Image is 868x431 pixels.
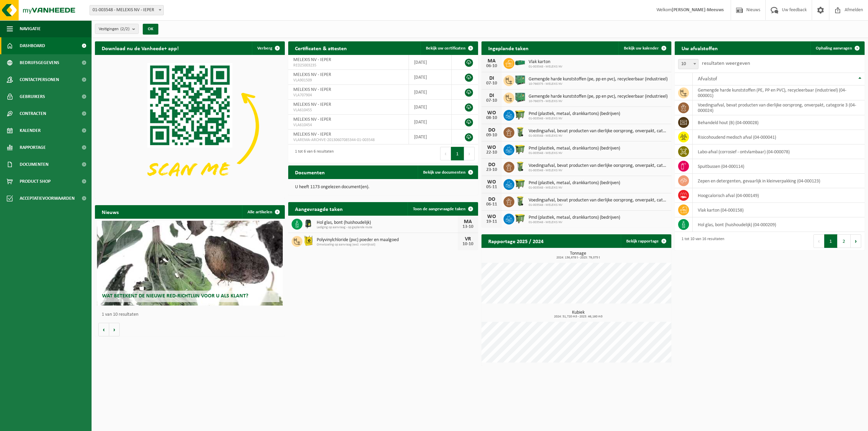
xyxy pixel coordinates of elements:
[102,293,248,299] span: Wat betekent de nieuwe RED-richtlijn voor u als klant?
[514,213,526,224] img: WB-1100-HPE-GN-50
[485,197,498,202] div: DO
[485,310,671,318] h3: Kubiek
[824,234,837,248] button: 1
[95,205,125,218] h2: Nieuws
[678,59,698,69] span: 10
[514,109,526,120] img: WB-1100-HPE-GN-50
[288,41,354,55] h2: Certificaten & attesten
[485,202,498,207] div: 06-11
[693,144,865,159] td: labo-afval (corrosief - ontvlambaar) (04-000078)
[317,220,458,226] span: Hol glas, bont (huishoudelijk)
[514,161,526,172] img: WB-0140-HPE-GN-50
[20,20,41,37] span: Navigatie
[120,27,130,31] count: (2/2)
[675,41,725,55] h2: Uw afvalstoffen
[302,218,314,229] img: CR-HR-1C-1000-PES-01
[514,126,526,138] img: WB-0140-HPE-GN-50
[529,94,668,99] span: Gemengde harde kunststoffen (pe, pp en pvc), recycleerbaar (industrieel)
[529,163,668,169] span: Voedingsafval, bevat producten van dierlijke oorsprong, onverpakt, categorie 3
[485,179,498,185] div: WO
[485,185,498,190] div: 05-11
[485,219,498,224] div: 19-11
[529,169,668,173] span: 01-003548 - MELEXIS NV
[317,226,458,230] span: Lediging op aanvraag - op geplande route
[461,219,475,224] div: MA
[20,156,48,173] span: Documenten
[678,234,724,249] div: 1 tot 10 van 16 resultaten
[485,150,498,155] div: 22-10
[485,256,671,259] span: 2024: 136,678 t - 2025: 79,075 t
[529,111,620,117] span: Pmd (plastiek, metaal, drankkartons) (bedrijven)
[293,102,331,107] span: MELEXIS NV - IEPER
[99,24,130,34] span: Vestigingen
[293,107,403,113] span: VLA610455
[693,85,865,100] td: gemengde harde kunststoffen (PE, PP en PVC), recycleerbaar (industrieel) (04-000001)
[485,76,498,81] div: DI
[426,46,466,51] span: Bekijk uw certificaten
[485,58,498,64] div: MA
[485,214,498,219] div: WO
[288,202,350,215] h2: Aangevraagde taken
[485,251,671,259] h3: Tonnage
[242,205,284,219] a: Alle artikelen
[529,134,668,138] span: 01-003548 - MELEXIS NV
[485,64,498,68] div: 06-10
[317,237,458,243] span: Polyvinylchloride (pvc) poeder en maalgoed
[485,133,498,138] div: 09-10
[529,151,620,155] span: 01-003548 - MELEXIS NV
[409,70,452,85] td: [DATE]
[409,55,452,70] td: [DATE]
[20,54,59,71] span: Bedrijfsgegevens
[485,93,498,98] div: DI
[481,41,535,55] h2: Ingeplande taken
[109,323,120,336] button: Volgende
[693,174,865,188] td: zepen en detergenten, gevaarlijk in kleinverpakking (04-000123)
[514,92,526,103] img: PB-HB-1400-HPE-GN-01
[409,115,452,130] td: [DATE]
[293,122,403,128] span: VLA610454
[485,315,671,318] span: 2024: 51,720 m3 - 2025: 46,160 m3
[20,88,45,105] span: Gebruikers
[102,312,281,317] p: 1 van 10 resultaten
[810,41,864,55] a: Ophaling aanvragen
[20,190,75,207] span: Acceptatievoorwaarden
[292,146,334,161] div: 1 tot 6 van 6 resultaten
[485,98,498,103] div: 07-10
[293,57,331,62] span: MELEXIS NV - IEPER
[514,57,526,68] img: HK-XZ-20-GN-00
[693,130,865,144] td: risicohoudend medisch afval (04-000041)
[420,41,477,55] a: Bekijk uw certificaten
[293,63,403,68] span: RED25003235
[485,145,498,150] div: WO
[693,159,865,174] td: spuitbussen (04-000114)
[451,147,464,160] button: 1
[20,71,59,88] span: Contactpersonen
[693,115,865,130] td: behandeld hout (B) (04-000028)
[90,5,163,15] span: 01-003548 - MELEXIS NV - IEPER
[485,116,498,120] div: 08-10
[693,100,865,115] td: voedingsafval, bevat producten van dierlijke oorsprong, onverpakt, categorie 3 (04-000024)
[514,195,526,207] img: WB-0140-HPE-GN-50
[514,74,526,86] img: PB-HB-1400-HPE-GN-01
[621,234,671,248] a: Bekijk rapportage
[529,180,620,186] span: Pmd (plastiek, metaal, drankkartons) (bedrijven)
[95,41,185,55] h2: Download nu de Vanheede+ app!
[409,100,452,115] td: [DATE]
[851,234,861,248] button: Next
[20,139,46,156] span: Rapportage
[837,234,851,248] button: 2
[485,81,498,86] div: 07-10
[816,46,852,51] span: Ophaling aanvragen
[529,146,620,151] span: Pmd (plastiek, metaal, drankkartons) (bedrijven)
[293,132,331,137] span: MELEXIS NV - IEPER
[408,202,477,216] a: Toon de aangevraagde taken
[529,82,668,86] span: 10-766375 - MELEXIS NV
[302,235,314,247] img: LP-BB-01000-PPR-11
[618,41,671,55] a: Bekijk uw kalender
[702,61,750,66] label: resultaten weergeven
[95,24,139,34] button: Vestigingen(2/2)
[20,173,51,190] span: Product Shop
[514,178,526,190] img: WB-1100-HPE-GN-50
[485,168,498,172] div: 23-10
